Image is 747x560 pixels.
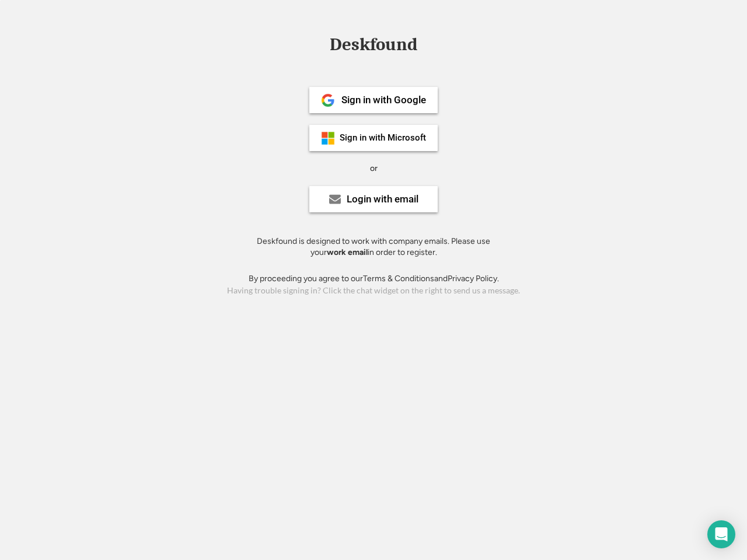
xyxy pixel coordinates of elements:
img: 1024px-Google__G__Logo.svg.png [321,93,335,107]
div: Deskfound [324,36,423,54]
a: Privacy Policy. [448,274,499,283]
div: Sign in with Microsoft [340,134,426,142]
div: Open Intercom Messenger [707,520,735,548]
div: Login with email [347,194,418,204]
div: or [370,163,378,174]
div: By proceeding you agree to our and [249,273,499,285]
div: Sign in with Google [341,95,426,105]
img: ms-symbollockup_mssymbol_19.png [321,131,335,145]
div: Deskfound is designed to work with company emails. Please use your in order to register. [242,236,505,258]
strong: work email [327,247,368,257]
a: Terms & Conditions [363,274,434,283]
